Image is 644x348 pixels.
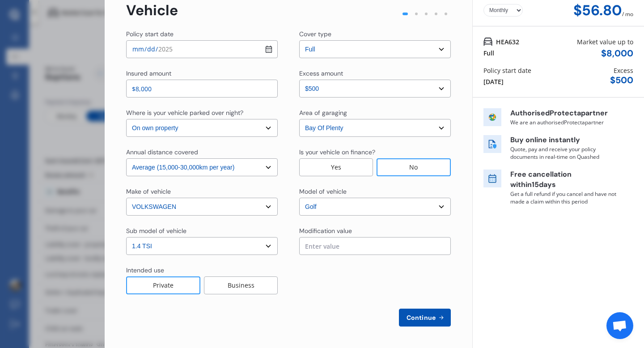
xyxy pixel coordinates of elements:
div: Model of vehicle [299,187,347,196]
p: Buy online instantly [510,135,618,145]
p: Quote, pay and receive your policy documents in real-time on Quashed [510,145,618,161]
div: No [377,158,451,176]
div: Modification value [299,226,352,235]
div: Policy start date [126,30,174,38]
p: We are an authorised Protecta partner [510,119,618,126]
div: Business [204,276,278,294]
div: Insured amount [126,69,171,78]
button: Continue [399,309,451,327]
input: Enter insured amount [126,80,278,98]
img: free cancel icon [483,170,501,187]
div: Intended use [126,266,164,275]
div: $56.80 [573,2,622,19]
div: Where is your vehicle parked over night? [126,108,243,117]
a: Open chat [606,312,633,339]
span: Continue [405,314,437,321]
div: $ 500 [610,75,633,85]
input: Enter value [299,237,451,255]
span: HEA632 [496,37,519,47]
div: [DATE] [483,77,504,86]
p: Get a full refund if you cancel and have not made a claim within this period [510,190,618,205]
img: buy online icon [483,135,501,153]
div: Is your vehicle on finance? [299,148,375,157]
div: Full [483,48,494,58]
div: Excess amount [299,69,343,78]
div: Yes [299,158,373,176]
div: Annual distance covered [126,148,198,157]
p: Authorised Protecta partner [510,108,618,119]
div: / mo [622,2,633,19]
p: Free cancellation within 15 days [510,170,618,190]
div: Sub model of vehicle [126,226,186,235]
div: $ 8,000 [601,48,633,59]
div: Policy start date [483,66,531,75]
div: Excess [614,66,633,75]
div: Vehicle [126,2,178,19]
img: insurer icon [483,108,501,126]
div: Cover type [299,30,331,38]
div: Make of vehicle [126,187,171,196]
div: Area of garaging [299,108,347,117]
div: Private [126,276,200,294]
input: dd / mm / yyyy [126,40,278,58]
div: Market value up to [577,37,633,47]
